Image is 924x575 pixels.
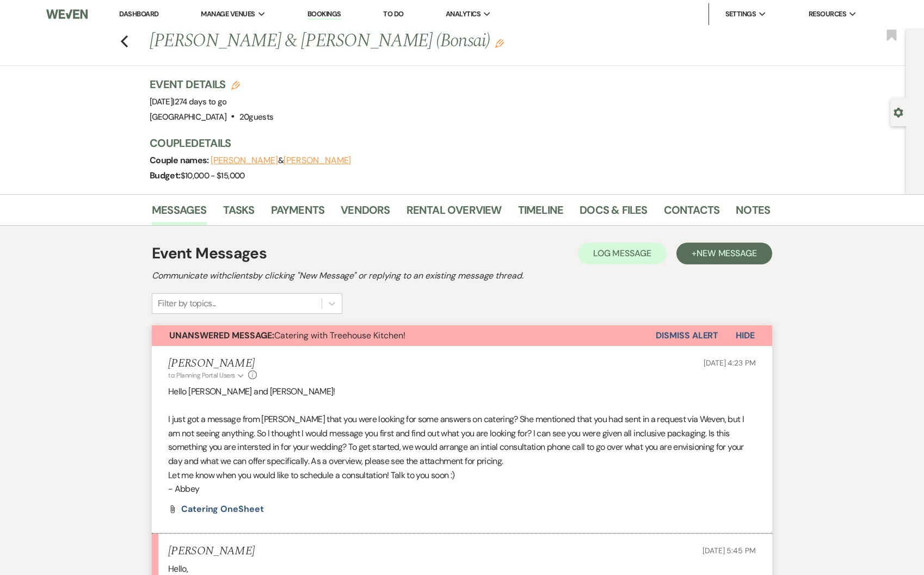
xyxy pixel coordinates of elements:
button: [PERSON_NAME] [284,156,351,165]
span: to: Planning Portal Users [168,371,235,380]
span: 274 days to go [175,96,227,107]
p: Let me know when you would like to schedule a consultation! Talk to you soon :) [168,468,756,483]
a: Notes [736,201,770,225]
h1: [PERSON_NAME] & [PERSON_NAME] (Bonsai) [150,28,637,54]
h3: Couple Details [150,135,759,151]
a: Rental Overview [406,201,502,225]
a: Vendors [341,201,390,225]
span: Resources [809,9,846,20]
span: Catering OneSheet [181,503,264,515]
span: Log Message [593,248,651,259]
span: Couple names: [150,154,211,166]
img: Weven Logo [46,3,88,26]
a: Timeline [518,201,564,225]
div: Filter by topics... [158,297,216,310]
button: Open lead details [894,107,903,117]
a: To Do [383,9,403,18]
h5: [PERSON_NAME] [168,545,255,558]
h1: Event Messages [152,242,267,265]
p: I just got a message from [PERSON_NAME] that you were looking for some answers on catering? She m... [168,412,756,468]
button: Unanswered Message:Catering with Treehouse Kitchen! [152,325,656,346]
h2: Communicate with clients by clicking "New Message" or replying to an existing message thread. [152,269,772,282]
p: Hello [PERSON_NAME] and [PERSON_NAME]! [168,385,756,399]
span: [DATE] 5:45 PM [703,546,756,555]
a: Catering OneSheet [181,505,264,514]
h5: [PERSON_NAME] [168,357,257,370]
button: Dismiss Alert [656,325,718,346]
span: [GEOGRAPHIC_DATA] [150,112,226,122]
a: Tasks [223,201,255,225]
strong: Unanswered Message: [169,330,274,341]
span: & [211,155,351,166]
span: [DATE] [150,96,227,107]
span: Settings [725,9,756,20]
a: Contacts [664,201,720,225]
span: 20 guests [239,112,274,122]
span: New Message [697,248,757,259]
span: [DATE] 4:23 PM [704,358,756,368]
h3: Event Details [150,77,273,92]
span: Manage Venues [201,9,255,20]
button: Log Message [578,243,667,264]
a: Dashboard [119,9,158,18]
a: Messages [152,201,207,225]
button: [PERSON_NAME] [211,156,278,165]
button: +New Message [676,243,772,264]
p: - Abbey [168,482,756,496]
a: Payments [271,201,325,225]
button: Hide [718,325,772,346]
button: to: Planning Portal Users [168,370,245,380]
a: Bookings [307,9,341,20]
span: $10,000 - $15,000 [181,170,245,181]
span: Budget: [150,170,181,181]
span: Hide [736,330,755,341]
span: Catering with Treehouse Kitchen! [169,330,405,341]
a: Docs & Files [580,201,647,225]
span: | [173,96,226,107]
span: Analytics [446,9,481,20]
button: Edit [495,38,504,48]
